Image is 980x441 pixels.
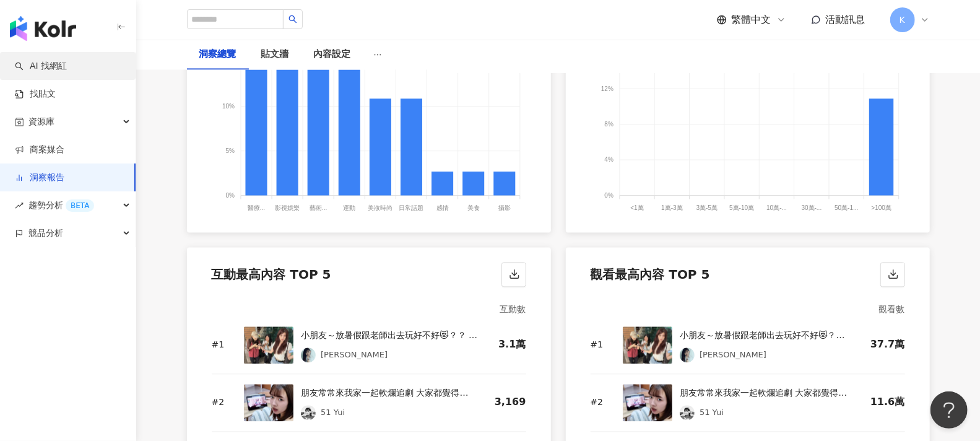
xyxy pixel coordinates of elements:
[15,60,67,72] a: searchAI 找網紅
[261,47,289,62] div: 貼文牆
[900,13,905,27] span: K
[301,405,316,420] img: KOL Avatar
[247,204,264,211] tspan: 醫療...
[28,191,94,219] span: 趨勢分析
[766,204,787,211] tspan: 10萬-...
[630,204,643,211] tspan: <1萬
[244,384,293,421] img: post-image
[212,339,235,351] div: # 1
[28,108,54,136] span: 資源庫
[301,347,316,362] img: KOL Avatar
[436,204,448,211] tspan: 感情
[661,204,682,211] tspan: 1萬-3萬
[604,191,614,198] tspan: 0%
[244,326,293,364] img: post-image
[15,172,64,184] a: 洞察報告
[700,349,766,361] div: [PERSON_NAME]
[199,47,236,62] div: 洞察總覽
[212,266,331,283] div: 互動最高內容 TOP 5
[310,204,327,211] tspan: 藝術...
[498,204,510,211] tspan: 攝影
[861,338,904,351] div: 37.7萬
[680,385,851,400] div: 朋友常常來我家一起軟爛追劇 大家都覺得好好用的網路是什麼❓ 是⭐️台灣大哥大的好速成双⭐️ 在外用5G 在家用Wi-Fi 6 行動+光纖完美✅ 好速成双方案月付只要$1599 等於5G吃到飽月租...
[301,328,479,343] div: 小朋友～放暑假跟老師出去玩好不好😻？？ 台灣大哥大好速成双 一次讓你擁有 全台最大 5G 黃金頻寬 ＋ 光纖 1Gbps ＋ Wi-Fi 6 + 愉悅的心情😗💕 不管是在外 5G 滿格上傳、打遊...
[15,201,24,210] span: rise
[591,302,905,317] div: 觀看數
[732,13,771,27] span: 繁體中文
[399,204,423,211] tspan: 日常話題
[604,155,614,162] tspan: 4%
[275,204,300,211] tspan: 影視娛樂
[700,406,724,419] div: 51 Yui
[680,328,851,343] div: 小朋友～放暑假跟老師出去玩好不好😻？？ 台灣大哥大好速成双 一次讓你擁有 全台最大 5G 黃金頻寬 ＋ 光纖 1Gbps ＋ Wi-Fi 6 + 愉悅的心情😗💕 不管是在外 5G 滿格上傳、打遊...
[467,204,479,211] tspan: 美食
[604,120,614,127] tspan: 8%
[368,204,392,211] tspan: 美妝時尚
[861,395,904,409] div: 11.6萬
[10,16,76,41] img: logo
[826,14,865,25] span: 活動訊息
[591,396,614,409] div: # 2
[729,204,754,211] tspan: 5萬-10萬
[343,204,355,211] tspan: 運動
[930,391,968,429] iframe: Help Scout Beacon - Open
[212,396,235,409] div: # 2
[601,85,614,92] tspan: 12%
[623,326,672,364] img: post-image
[212,302,526,317] div: 互動數
[485,395,526,409] div: 3,169
[835,204,858,211] tspan: 50萬-1...
[225,147,235,154] tspan: 5%
[871,204,891,211] tspan: >100萬
[222,102,235,109] tspan: 10%
[591,339,614,351] div: # 1
[66,199,94,212] div: BETA
[623,384,672,421] img: post-image
[801,204,822,211] tspan: 30萬-...
[373,50,382,59] span: ellipsis
[591,266,710,283] div: 觀看最高內容 TOP 5
[363,40,392,69] button: ellipsis
[488,338,526,351] div: 3.1萬
[15,144,64,156] a: 商案媒合
[680,347,695,362] img: KOL Avatar
[696,204,717,211] tspan: 3萬-5萬
[28,219,63,247] span: 競品分析
[321,406,345,419] div: 51 Yui
[15,88,56,100] a: 找貼文
[314,47,351,62] div: 內容設定
[225,191,235,198] tspan: 0%
[321,349,388,361] div: [PERSON_NAME]
[680,405,695,420] img: KOL Avatar
[301,385,475,400] div: 朋友常常來我家一起軟爛追劇 大家都覺得好好用的網路是什麼❓ 是⭐️台灣大哥大的好速成双⭐️ 在外用5G 在家用Wi-Fi 6 行動+光纖完美✅ 好速成双方案月付只要$1599 等於5G吃到飽月租...
[288,15,297,24] span: search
